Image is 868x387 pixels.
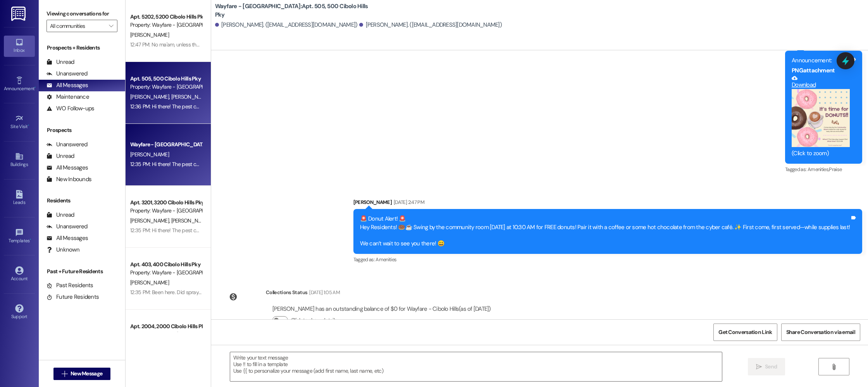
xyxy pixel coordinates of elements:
[4,36,35,57] a: Inbox
[46,175,91,183] div: New Inbounds
[28,123,29,128] span: •
[792,67,835,74] b: PNG attachment
[4,264,35,285] a: Account
[748,358,785,375] button: Send
[130,161,676,168] div: 12:35 PM: Hi there! The pest control company is here and is going to arrive at your unit momentar...
[39,44,125,52] div: Prospects + Residents
[291,316,337,324] label: Click to show details
[792,89,850,147] button: Zoom image
[353,254,863,265] div: Tagged as:
[765,363,777,371] span: Send
[829,166,842,173] span: Praise
[375,256,396,263] span: Amenities
[46,246,79,254] div: Unknown
[39,197,125,205] div: Residents
[130,217,171,224] span: [PERSON_NAME]
[46,211,74,219] div: Unread
[130,13,202,21] div: Apt. 5202, 5200 Cibolo Hills Pky
[792,75,850,89] a: Download
[130,269,202,277] div: Property: Wayfare - [GEOGRAPHIC_DATA]
[39,126,125,134] div: Prospects
[62,371,67,377] i: 
[792,149,850,158] div: (Click to zoom)
[46,281,93,289] div: Past Residents
[46,140,88,149] div: Unanswered
[50,20,105,32] input: All communities
[171,93,210,100] span: [PERSON_NAME]
[392,198,424,206] div: [DATE] 2:47 PM
[130,75,202,83] div: Apt. 505, 500 Cibolo Hills Pky
[130,83,202,91] div: Property: Wayfare - [GEOGRAPHIC_DATA]
[53,368,111,380] button: New Message
[359,21,502,29] div: [PERSON_NAME]. ([EMAIL_ADDRESS][DOMAIN_NAME])
[46,70,88,78] div: Unanswered
[4,302,35,323] a: Support
[130,289,221,296] div: 12:35 PM: Been here. Did spray. All is well.
[792,57,850,65] div: Announcement:
[307,288,340,296] div: [DATE] 1:05 AM
[4,112,35,133] a: Site Visit •
[39,267,125,276] div: Past + Future Residents
[215,2,370,19] b: Wayfare - [GEOGRAPHIC_DATA]: Apt. 505, 500 Cibolo Hills Pky
[130,279,169,286] span: [PERSON_NAME]
[130,330,202,339] div: Property: Wayfare - [GEOGRAPHIC_DATA]
[130,199,202,207] div: Apt. 3201, 3200 Cibolo Hills Pky
[130,260,202,269] div: Apt. 403, 400 Cibolo Hills Pky
[360,215,850,248] div: 🚨 Donut Alert! 🚨 Hey Residents! 🍩☕️ Swing by the community room [DATE] at 10:30 AM for FREE donut...
[46,293,99,301] div: Future Residents
[46,234,88,242] div: All Messages
[808,166,829,173] span: Amenities ,
[4,188,35,209] a: Leads
[30,237,31,242] span: •
[713,324,777,341] button: Get Conversation Link
[353,198,863,209] div: [PERSON_NAME]
[130,103,676,110] div: 12:36 PM: Hi there! The pest control company is here and is going to arrive at your unit momentar...
[71,370,102,378] span: New Message
[46,93,89,101] div: Maintenance
[266,288,307,296] div: Collections Status
[4,226,35,247] a: Templates •
[130,41,372,48] div: 12:47 PM: No ma'am, unless the holes are larger than a quarter size hole, it will count as normal...
[46,8,117,20] label: Viewing conversations for
[130,21,202,29] div: Property: Wayfare - [GEOGRAPHIC_DATA]
[130,151,169,158] span: [PERSON_NAME]
[130,93,171,100] span: [PERSON_NAME]
[756,364,762,370] i: 
[718,328,772,336] span: Get Conversation Link
[46,104,94,113] div: WO Follow-ups
[46,81,88,89] div: All Messages
[130,227,676,234] div: 12:35 PM: Hi there! The pest control company is here and is going to arrive at your unit momentar...
[781,324,860,341] button: Share Conversation via email
[130,322,202,330] div: Apt. 2004, 2000 Cibolo Hills Pky
[786,328,855,336] span: Share Conversation via email
[109,23,113,29] i: 
[171,217,210,224] span: [PERSON_NAME]
[11,7,27,21] img: ResiDesk Logo
[272,305,491,313] div: [PERSON_NAME] has an outstanding balance of $0 for Wayfare - Cibolo Hills (as of [DATE])
[4,150,35,171] a: Buildings
[46,58,74,66] div: Unread
[831,364,837,370] i: 
[785,164,862,175] div: Tagged as:
[46,152,74,160] div: Unread
[215,21,358,29] div: [PERSON_NAME]. ([EMAIL_ADDRESS][DOMAIN_NAME])
[34,85,36,90] span: •
[46,223,88,231] div: Unanswered
[130,31,169,38] span: [PERSON_NAME]
[130,207,202,215] div: Property: Wayfare - [GEOGRAPHIC_DATA]
[46,164,88,172] div: All Messages
[130,140,202,149] div: Wayfare - [GEOGRAPHIC_DATA]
